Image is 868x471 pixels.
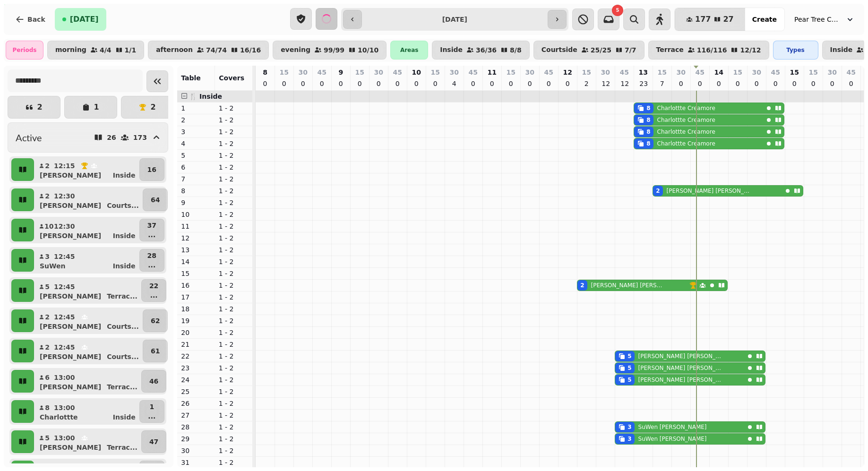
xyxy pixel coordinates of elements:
[667,187,753,195] p: [PERSON_NAME] [PERSON_NAME]
[525,68,534,77] p: 30
[847,68,856,77] p: 45
[40,352,101,361] p: [PERSON_NAME]
[625,47,636,53] p: 7 / 7
[675,8,745,31] button: 17727
[141,370,166,393] button: 46
[146,70,168,92] button: Collapse sidebar
[450,68,459,77] p: 30
[809,79,817,88] p: 0
[44,222,50,231] p: 10
[107,443,138,452] p: Terrac ...
[432,41,530,60] button: Inside36/368/8
[181,198,211,207] p: 9
[151,346,160,356] p: 61
[219,375,249,385] p: 1 - 2
[54,282,75,291] p: 12:45
[847,79,855,88] p: 0
[280,68,289,77] p: 15
[55,8,106,31] button: [DATE]
[149,291,158,300] p: ...
[219,74,244,82] span: Covers
[809,68,818,77] p: 15
[40,201,101,210] p: [PERSON_NAME]
[44,373,50,382] p: 6
[141,279,166,302] button: 22...
[181,269,211,278] p: 15
[37,103,42,111] p: 2
[143,188,168,211] button: 64
[261,79,269,88] p: 0
[563,68,572,77] p: 12
[627,376,631,384] div: 5
[54,433,75,443] p: 13:00
[64,96,117,119] button: 1
[733,68,742,77] p: 15
[219,340,249,349] p: 1 - 2
[181,210,211,219] p: 10
[147,221,156,230] p: 37
[16,131,42,144] h2: Active
[280,79,288,88] p: 0
[657,128,715,136] p: Charlottte Creamore
[657,104,715,112] p: Charlottte Creamore
[121,96,174,119] button: 2
[583,79,590,88] p: 2
[696,79,704,88] p: 0
[299,68,308,77] p: 30
[219,245,249,255] p: 1 - 2
[734,79,741,88] p: 0
[219,222,249,231] p: 1 - 2
[533,41,645,60] button: Courtside25/257/7
[36,400,138,423] button: 813:00CharlottteInside
[219,411,249,420] p: 1 - 2
[740,47,761,53] p: 12 / 12
[219,422,249,432] p: 1 - 2
[54,343,75,352] p: 12:45
[36,309,141,332] button: 212:45[PERSON_NAME]Courts...
[139,400,164,423] button: 1...
[390,41,428,60] div: Areas
[181,340,211,349] p: 21
[745,8,784,31] button: Create
[181,351,211,361] p: 22
[149,377,158,386] p: 46
[44,282,50,291] p: 5
[181,304,211,314] p: 18
[789,11,860,28] button: Pear Tree Cafe ([GEOGRAPHIC_DATA])
[181,127,211,137] p: 3
[638,376,725,384] p: [PERSON_NAME] [PERSON_NAME]
[40,261,65,271] p: SuWen
[219,186,249,196] p: 1 - 2
[147,230,156,240] p: ...
[219,387,249,396] p: 1 - 2
[263,68,267,77] p: 8
[40,412,78,422] p: Charlottte
[44,191,50,201] p: 2
[601,68,610,77] p: 30
[219,233,249,243] p: 1 - 2
[181,245,211,255] p: 13
[638,423,707,431] p: SuWen [PERSON_NAME]
[47,41,144,60] button: morning4/41/1
[219,446,249,455] p: 1 - 2
[772,79,779,88] p: 0
[219,257,249,266] p: 1 - 2
[44,343,50,352] p: 2
[147,260,156,270] p: ...
[219,139,249,148] p: 1 - 2
[150,103,155,111] p: 2
[657,116,715,124] p: Charlottte Creamore
[488,79,496,88] p: 0
[510,47,522,53] p: 8 / 8
[148,41,269,60] button: afternoon74/7416/16
[8,96,60,119] button: 2
[544,68,553,77] p: 45
[113,171,136,180] p: Inside
[337,79,344,88] p: 0
[149,281,158,291] p: 22
[36,219,138,241] button: 1012:30[PERSON_NAME]Inside
[677,68,686,77] p: 30
[582,68,591,77] p: 15
[338,68,343,77] p: 9
[40,291,101,301] p: [PERSON_NAME]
